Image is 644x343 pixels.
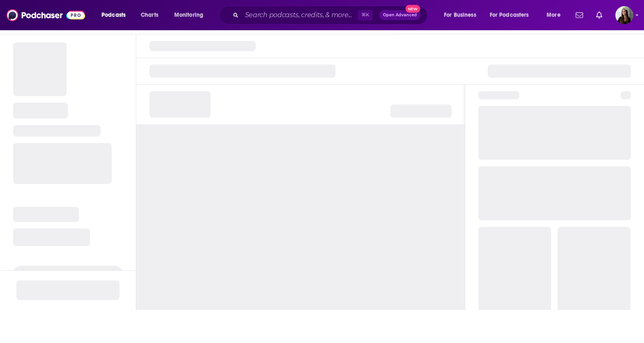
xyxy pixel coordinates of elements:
button: open menu [96,9,136,22]
button: Show profile menu [615,6,633,24]
button: open menu [484,9,541,22]
span: Open Advanced [383,13,417,17]
a: Charts [135,9,163,22]
span: New [405,5,420,13]
span: Podcasts [101,9,126,21]
span: Charts [141,9,158,21]
span: For Podcasters [490,9,529,21]
div: Search podcasts, credits, & more... [227,6,435,25]
img: User Profile [615,6,633,24]
button: Open AdvancedNew [379,10,421,20]
img: Podchaser - Follow, Share and Rate Podcasts [7,7,85,23]
a: Show notifications dropdown [572,8,586,22]
a: Show notifications dropdown [593,8,606,22]
button: open menu [541,9,571,22]
span: More [547,9,561,21]
input: Search podcasts, credits, & more... [242,9,358,22]
button: open menu [169,9,214,22]
span: Logged in as bnmartinn [615,6,633,24]
span: ⌘ K [358,10,373,20]
button: open menu [438,9,486,22]
span: For Business [444,9,476,21]
span: Monitoring [174,9,203,21]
